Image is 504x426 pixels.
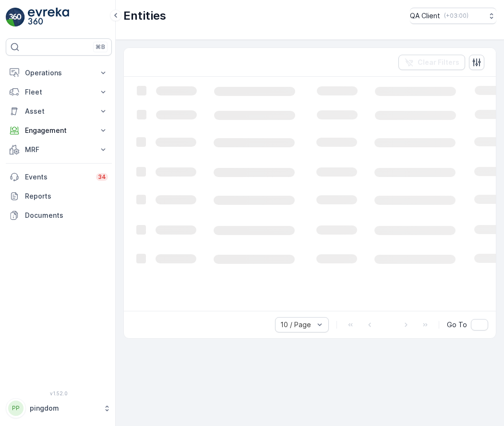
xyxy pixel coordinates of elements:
p: 34 [98,173,106,181]
p: Operations [25,68,93,78]
button: QA Client(+03:00) [410,8,496,24]
p: Reports [25,191,108,201]
p: Clear Filters [418,58,459,67]
button: Operations [6,63,112,83]
a: Documents [6,206,112,225]
p: pingdom [30,403,98,413]
a: Events34 [6,167,112,187]
p: Entities [123,8,166,24]
button: Engagement [6,121,112,140]
p: ⌘B [96,43,105,51]
p: Engagement [25,126,93,135]
button: Fleet [6,83,112,102]
p: Fleet [25,87,93,97]
a: Reports [6,187,112,206]
p: ( +03:00 ) [444,12,468,20]
p: Events [25,172,90,182]
p: Asset [25,106,93,116]
img: logo [6,8,25,27]
p: Documents [25,211,108,220]
span: Go To [447,320,467,330]
button: MRF [6,140,112,159]
div: PP [8,401,24,416]
p: MRF [25,145,93,154]
button: Asset [6,102,112,121]
img: logo_light-DOdMpM7g.png [28,8,69,27]
p: QA Client [410,11,440,21]
button: PPpingdom [6,398,112,418]
span: v 1.52.0 [6,390,112,396]
button: Clear Filters [398,55,465,70]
